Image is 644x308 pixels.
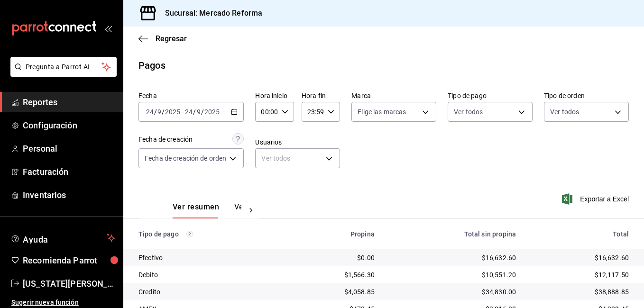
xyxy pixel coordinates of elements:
span: Ayuda [23,232,103,244]
div: Pagos [138,58,166,72]
span: Ver todos [454,107,483,117]
input: ---- [204,108,220,116]
div: $4,058.85 [294,287,375,297]
div: $12,117.50 [531,270,629,280]
span: / [201,108,204,116]
span: Fecha de creación de orden [145,154,226,163]
span: / [193,108,196,116]
div: $1,566.30 [294,270,375,280]
svg: Los pagos realizados con Pay y otras terminales son montos brutos. [186,231,193,237]
div: Tipo de pago [138,230,278,238]
input: -- [146,108,154,116]
input: -- [196,108,201,116]
button: Pregunta a Parrot AI [10,57,117,77]
span: Facturación [23,165,115,178]
label: Tipo de pago [448,92,533,99]
span: Reportes [23,96,115,109]
span: [US_STATE][PERSON_NAME] [23,277,115,290]
input: -- [157,108,162,116]
label: Marca [351,92,436,99]
button: Ver pagos [234,202,270,218]
div: $10,551.20 [390,270,516,280]
button: Regresar [138,34,187,43]
span: Configuración [23,119,115,132]
span: Recomienda Parrot [23,254,115,267]
span: Regresar [156,34,187,43]
div: $34,830.00 [390,287,516,297]
span: / [154,108,157,116]
div: $16,632.60 [531,253,629,263]
div: Fecha de creación [138,135,193,145]
div: Efectivo [138,253,278,263]
a: Pregunta a Parrot AI [7,69,117,79]
div: $38,888.85 [531,287,629,297]
div: Credito [138,287,278,297]
div: Ver todos [255,148,340,168]
h3: Sucursal: Mercado Reforma [157,8,262,19]
span: Inventarios [23,189,115,201]
span: Elige las marcas [358,107,406,117]
span: Sugerir nueva función [11,298,115,308]
button: Exportar a Excel [564,193,629,205]
div: navigation tabs [173,202,241,218]
label: Hora inicio [255,92,294,99]
div: $0.00 [294,253,375,263]
label: Fecha [138,92,244,99]
div: $16,632.60 [390,253,516,263]
button: open_drawer_menu [104,25,112,32]
div: Debito [138,270,278,280]
label: Tipo de orden [544,92,629,99]
span: Ver todos [550,107,579,117]
label: Usuarios [255,139,340,145]
button: Ver resumen [173,202,219,218]
input: -- [184,108,193,116]
span: - [182,108,184,116]
div: Total [531,230,629,238]
div: Total sin propina [390,230,516,238]
label: Hora fin [302,92,340,99]
span: Pregunta a Parrot AI [26,62,102,72]
div: Propina [294,230,375,238]
span: / [162,108,165,116]
span: Personal [23,142,115,155]
input: ---- [165,108,181,116]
